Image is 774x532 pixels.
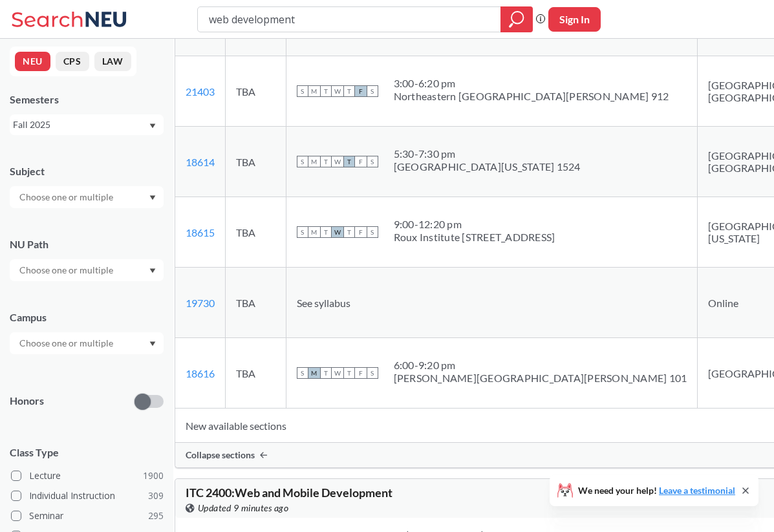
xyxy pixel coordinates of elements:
label: Seminar [11,507,164,524]
div: 6:00 - 9:20 pm [394,359,687,372]
a: Leave a testimonial [659,485,735,496]
span: M [308,156,320,167]
a: 18615 [186,226,215,239]
div: 5:30 - 7:30 pm [394,147,581,160]
div: Fall 2025Dropdown arrow [10,114,164,135]
span: T [343,367,355,379]
div: Dropdown arrow [10,259,164,281]
button: Sign In [548,7,601,32]
div: Campus [10,310,164,325]
a: 21403 [186,85,215,98]
a: 18614 [186,156,215,168]
span: M [308,226,320,238]
span: Class Type [10,445,164,460]
button: CPS [56,52,89,71]
span: T [320,367,332,379]
div: Fall 2025 [13,118,148,132]
input: Choose one or multiple [13,262,122,278]
svg: Dropdown arrow [149,341,156,346]
span: W [332,367,343,379]
span: M [308,367,320,379]
div: [GEOGRAPHIC_DATA][US_STATE] 1524 [394,160,581,173]
span: T [320,226,332,238]
div: Dropdown arrow [10,186,164,208]
div: [PERSON_NAME][GEOGRAPHIC_DATA][PERSON_NAME] 101 [394,372,687,385]
a: 19730 [186,297,215,309]
svg: Dropdown arrow [149,195,156,200]
span: S [367,156,378,167]
span: T [343,226,355,238]
span: W [332,85,343,97]
span: Collapse sections [186,449,255,461]
input: Class, professor, course number, "phrase" [208,8,491,30]
span: 309 [148,489,164,503]
svg: Dropdown arrow [149,268,156,273]
span: 295 [148,509,164,523]
button: LAW [94,52,131,71]
span: S [297,226,308,238]
label: Individual Instruction [11,487,164,504]
p: Honors [10,394,44,409]
svg: Dropdown arrow [149,123,156,129]
td: TBA [225,268,286,338]
span: T [343,85,355,97]
td: TBA [225,197,286,268]
span: T [320,156,332,167]
span: We need your help! [578,486,735,495]
button: NEU [15,52,50,71]
td: TBA [225,127,286,197]
div: Dropdown arrow [10,332,164,354]
td: TBA [225,338,286,409]
span: F [355,156,367,167]
div: Roux Institute [STREET_ADDRESS] [394,231,555,244]
span: S [297,156,308,167]
a: 18616 [186,367,215,379]
span: M [308,85,320,97]
div: NU Path [10,237,164,251]
div: 9:00 - 12:20 pm [394,218,555,231]
div: Northeastern [GEOGRAPHIC_DATA][PERSON_NAME] 912 [394,90,669,103]
div: Subject [10,164,164,178]
div: Semesters [10,92,164,107]
input: Choose one or multiple [13,189,122,205]
span: F [355,226,367,238]
span: 1900 [143,469,164,483]
svg: magnifying glass [509,10,524,28]
span: S [297,367,308,379]
span: W [332,226,343,238]
div: magnifying glass [500,6,533,32]
span: T [343,156,355,167]
td: TBA [225,56,286,127]
span: T [320,85,332,97]
span: Updated 9 minutes ago [198,501,289,515]
span: ITC 2400 : Web and Mobile Development [186,485,392,500]
span: S [297,85,308,97]
span: S [367,226,378,238]
label: Lecture [11,467,164,484]
span: W [332,156,343,167]
span: S [367,367,378,379]
input: Choose one or multiple [13,335,122,351]
span: S [367,85,378,97]
span: F [355,367,367,379]
div: 3:00 - 6:20 pm [394,77,669,90]
span: See syllabus [297,297,350,309]
span: F [355,85,367,97]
